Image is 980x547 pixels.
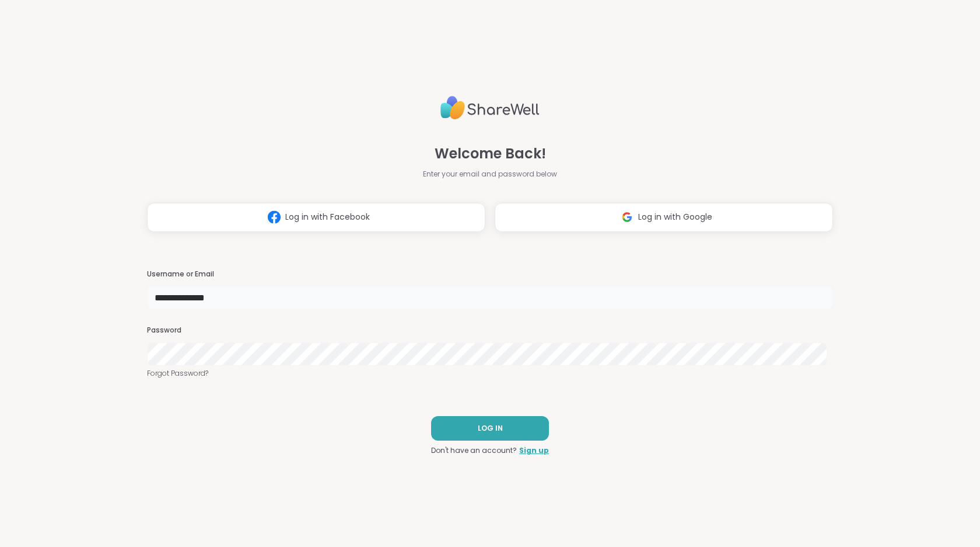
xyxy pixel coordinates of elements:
[147,203,485,232] button: Log in with Facebook
[263,206,285,228] img: ShareWell Logomark
[440,91,540,124] img: ShareWell Logo
[147,326,833,335] h3: Password
[147,368,833,379] a: Forgot Password?
[423,169,557,179] span: Enter your email and password below
[431,416,549,441] button: LOG IN
[478,423,503,434] span: LOG IN
[519,445,549,456] a: Sign up
[435,143,546,164] span: Welcome Back!
[147,269,833,279] h3: Username or Email
[431,445,517,456] span: Don't have an account?
[285,211,370,223] span: Log in with Facebook
[638,211,712,223] span: Log in with Google
[495,203,833,232] button: Log in with Google
[616,206,638,228] img: ShareWell Logomark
